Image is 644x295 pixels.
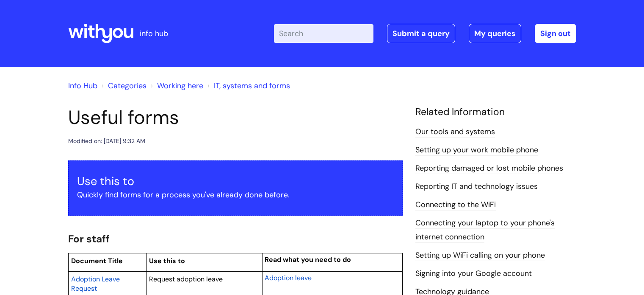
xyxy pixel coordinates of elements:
[415,218,555,242] a: Connecting your laptop to your phone's internet connection
[214,81,290,91] a: IT, systems and forms
[415,126,495,138] a: Our tools and systems
[415,163,563,174] a: Reporting damaged or lost mobile phones
[265,273,312,282] span: Adoption leave
[77,174,394,188] h3: Use this to
[205,79,290,93] li: IT, systems and forms
[100,79,146,93] li: Solution home
[274,24,373,43] input: Search
[157,81,203,91] a: Working here
[415,106,576,118] h4: Related Information
[415,250,545,261] a: Setting up WiFi calling on your phone
[149,256,185,265] span: Use this to
[274,24,576,43] div: | -
[68,106,403,129] h1: Useful forms
[71,275,120,293] span: Adoption Leave Request
[265,255,351,264] span: Read what you need to do
[108,81,146,91] a: Categories
[535,24,576,43] a: Sign out
[415,181,538,192] a: Reporting IT and technology issues
[415,199,496,211] a: Connecting to the WiFi
[68,232,110,245] span: For staff
[71,256,123,265] span: Document Title
[71,274,120,293] a: Adoption Leave Request
[469,24,521,43] a: My queries
[140,27,168,40] p: info hub
[415,268,532,279] a: Signing into your Google account
[68,81,97,91] a: Info Hub
[68,136,145,146] div: Modified on: [DATE] 9:32 AM
[77,188,394,202] p: Quickly find forms for a process you've already done before.
[415,145,538,156] a: Setting up your work mobile phone
[149,275,223,284] span: Request adoption leave
[265,273,312,283] a: Adoption leave
[149,79,203,93] li: Working here
[387,24,455,43] a: Submit a query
